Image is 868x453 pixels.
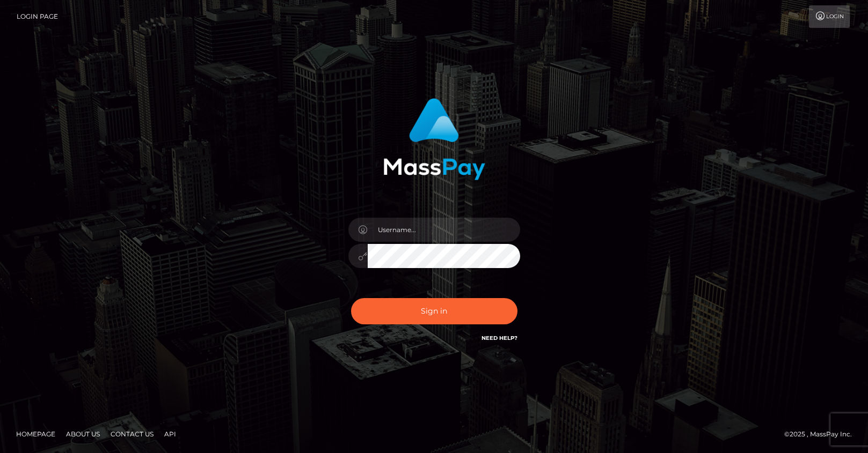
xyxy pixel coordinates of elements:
a: About Us [62,426,104,442]
a: Homepage [12,426,60,442]
button: Sign in [351,298,517,324]
a: Login [809,5,850,28]
img: MassPay Login [383,98,485,180]
div: © 2025 , MassPay Inc. [784,428,860,440]
a: Login Page [17,5,58,28]
input: Username... [368,218,520,242]
a: API [160,426,180,442]
a: Need Help? [482,335,517,341]
a: Contact Us [106,426,158,442]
